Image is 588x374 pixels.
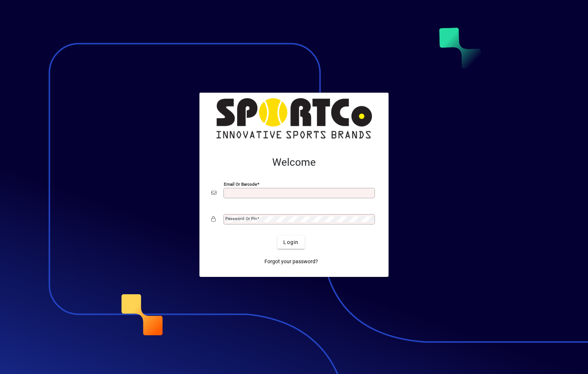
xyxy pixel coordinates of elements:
h2: Welcome [211,156,377,169]
mat-label: Email or Barcode [224,182,257,187]
span: Forgot your password? [264,258,318,265]
button: Login [277,236,304,249]
mat-label: Password or Pin [225,216,257,221]
a: Forgot your password? [261,255,321,268]
span: Login [283,239,298,246]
